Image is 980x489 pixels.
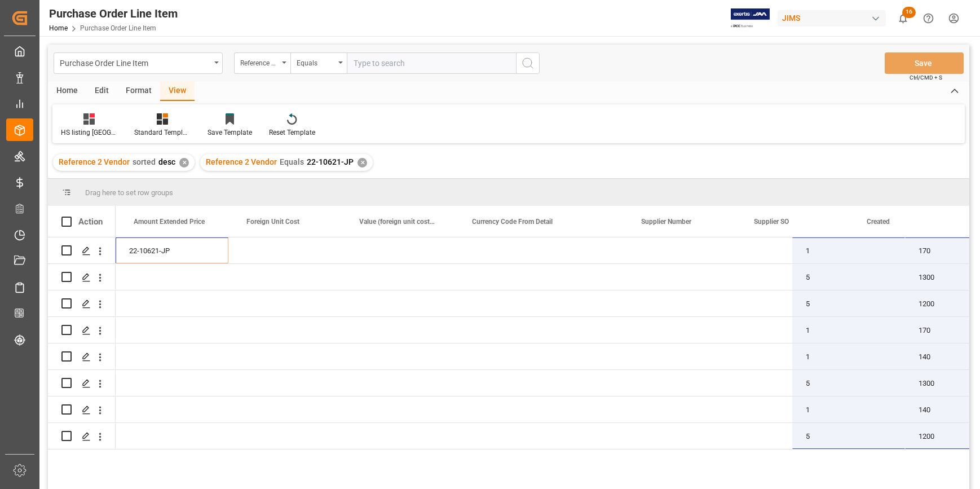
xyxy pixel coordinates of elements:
div: Save Template [208,127,252,138]
div: Press SPACE to select this row. [48,343,116,370]
div: 22-10621-JP [116,237,228,263]
span: Currency Code From Detail [472,218,553,226]
div: Reset Template [269,127,315,138]
span: desc [158,157,175,166]
div: Press SPACE to select this row. [48,317,116,343]
a: Home [49,24,68,32]
span: Equals [280,157,304,166]
span: 22-10621-JP [307,157,354,166]
span: Foreign Unit Cost [246,218,299,226]
div: 5 [792,290,905,316]
div: Purchase Order Line Item [60,55,210,69]
div: ✕ [357,158,367,168]
span: Supplier SO [754,218,789,226]
button: show 16 new notifications [890,6,916,31]
div: Press SPACE to select this row. [48,397,116,423]
div: ✕ [179,158,189,168]
button: search button [516,52,540,74]
div: Equals [297,55,335,68]
span: Value (foreign unit cost x qty) [359,218,435,226]
div: Press SPACE to select this row. [48,290,116,317]
button: JIMS [778,7,890,29]
div: Standard Templates [134,127,191,138]
div: Format [117,82,160,101]
span: Reference 2 Vendor [59,157,130,166]
button: open menu [54,52,223,74]
div: HS listing [GEOGRAPHIC_DATA] [61,127,117,138]
span: Ctrl/CMD + S [910,73,942,82]
button: Save [885,52,964,74]
div: 5 [792,370,905,396]
button: open menu [290,52,347,74]
div: View [160,82,195,101]
div: JIMS [778,10,886,27]
div: 1 [792,317,905,343]
div: Home [48,82,86,101]
button: Help Center [916,6,941,31]
span: 16 [902,7,916,18]
span: Amount Extended Price [134,218,205,226]
input: Type to search [347,52,516,74]
span: Supplier Number [641,218,691,226]
span: Drag here to set row groups [85,188,173,197]
div: Purchase Order Line Item [49,5,178,22]
div: 5 [792,264,905,290]
div: Reference 2 Vendor [240,55,279,68]
button: open menu [234,52,290,74]
div: Action [78,217,103,227]
div: 1 [792,237,905,263]
div: Press SPACE to select this row. [48,264,116,290]
div: 1 [792,397,905,422]
span: sorted [133,157,156,166]
div: Press SPACE to select this row. [48,237,116,264]
div: Press SPACE to select this row. [48,370,116,397]
div: Press SPACE to select this row. [48,423,116,450]
div: Edit [86,82,117,101]
span: Created [867,218,890,226]
img: Exertis%20JAM%20-%20Email%20Logo.jpg_1722504956.jpg [731,8,770,28]
div: 1 [792,343,905,369]
span: Reference 2 Vendor [206,157,277,166]
div: 5 [792,423,905,449]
